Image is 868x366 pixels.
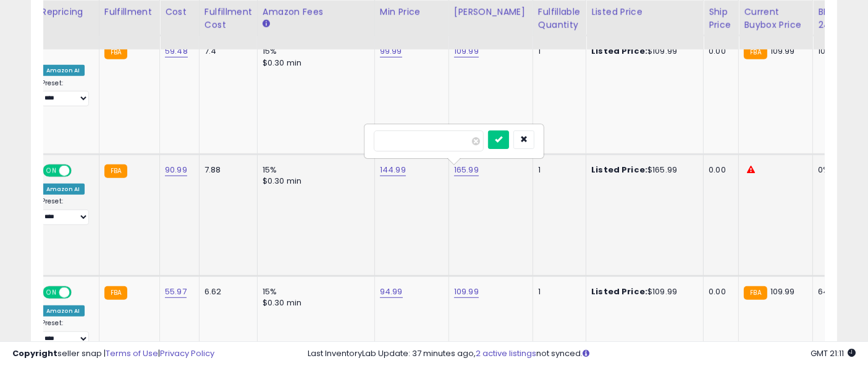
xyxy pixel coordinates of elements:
div: 7.4 [204,46,248,57]
div: 0% [818,164,859,176]
div: 0.00 [709,46,729,57]
div: $0.30 min [263,57,365,69]
div: $109.99 [591,286,694,297]
a: 90.99 [165,164,187,176]
div: Listed Price [591,6,698,19]
span: 109.99 [770,45,795,57]
a: 55.97 [165,286,187,298]
span: OFF [70,166,90,176]
small: Amazon Fees. [263,19,270,30]
div: 1 [538,286,576,297]
div: Last InventoryLab Update: 37 minutes ago, not synced. [308,348,856,360]
span: 109.99 [770,286,795,297]
div: 15% [263,286,365,297]
strong: Copyright [12,347,57,359]
div: $0.30 min [263,176,365,187]
div: Fulfillment [104,6,154,19]
a: 94.99 [380,286,403,298]
div: Amazon Fees [263,6,369,19]
div: 0.00 [709,286,729,297]
a: 99.99 [380,45,402,57]
small: FBA [104,286,127,300]
span: OFF [70,287,90,298]
div: Min Price [380,6,444,19]
div: seller snap | | [12,348,214,360]
a: Privacy Policy [160,347,214,359]
div: Preset: [41,197,90,224]
div: 64% [818,286,859,297]
b: Listed Price: [591,286,647,297]
div: Fulfillable Quantity [538,6,581,32]
b: Listed Price: [591,45,647,57]
div: Preset: [41,79,90,106]
div: Current Buybox Price [744,6,807,32]
div: $109.99 [591,46,694,57]
a: 59.48 [165,45,188,57]
span: ON [44,287,59,298]
div: Repricing [41,6,94,19]
div: Amazon AI [41,65,85,76]
div: 6.62 [204,286,248,297]
div: $0.30 min [263,297,365,309]
div: 15% [263,46,365,57]
div: BB Share 24h. [818,6,863,32]
div: Preset: [41,319,90,346]
div: 100% [818,46,859,57]
div: Cost [165,6,194,19]
div: Ship Price [709,6,733,32]
small: FBA [744,286,767,300]
a: 109.99 [454,45,479,57]
div: [PERSON_NAME] [454,6,528,19]
div: Amazon AI [41,184,85,195]
div: 1 [538,46,576,57]
div: 15% [263,164,365,176]
span: ON [44,166,59,176]
small: FBA [104,164,127,178]
small: FBA [104,46,127,59]
div: 0.00 [709,164,729,176]
span: 2025-09-11 21:11 GMT [811,347,856,359]
div: $165.99 [591,164,694,176]
div: Amazon AI [41,305,85,317]
small: FBA [744,46,767,59]
div: 7.88 [204,164,248,176]
div: Fulfillment Cost [204,6,252,32]
a: 144.99 [380,164,406,176]
b: Listed Price: [591,164,647,176]
a: Terms of Use [106,347,158,359]
a: 109.99 [454,286,479,298]
div: 1 [538,164,576,176]
a: 2 active listings [476,347,536,359]
a: 165.99 [454,164,479,176]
